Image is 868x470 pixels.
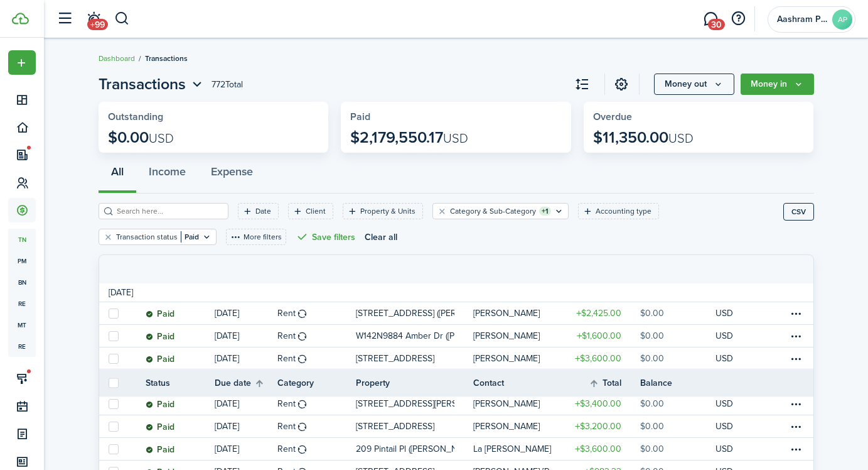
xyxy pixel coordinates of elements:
[215,347,277,369] a: [DATE]
[640,438,715,460] a: $0.00
[8,271,36,293] a: bn
[473,399,540,409] table-profile-info-text: [PERSON_NAME]
[640,307,664,320] table-amount-description: $0.00
[296,229,355,245] button: Save filters
[103,232,114,242] button: Clear filter
[715,325,750,347] a: USD
[640,442,664,456] table-amount-description: $0.00
[146,347,215,369] a: Paid
[578,203,659,219] filter-tag: Open filter
[146,438,215,460] a: Paid
[654,74,734,95] button: Open menu
[640,325,715,347] a: $0.00
[114,8,130,30] button: Search
[277,347,356,369] a: Rent
[593,111,805,123] widget-stats-title: Overdue
[575,442,621,456] table-amount-title: $3,600.00
[108,129,174,146] p: $0.00
[473,376,565,390] th: Contact
[116,231,178,243] filter-tag-label: Transaction status
[277,329,296,342] table-info-title: Rent
[212,78,243,91] header-page-total: 772 Total
[715,438,750,460] a: USD
[715,329,733,342] p: USD
[146,393,215,415] a: Paid
[277,420,296,433] table-info-title: Rent
[640,329,664,342] table-amount-description: $0.00
[8,50,36,75] button: Open menu
[473,331,540,341] table-profile-info-text: [PERSON_NAME]
[356,420,434,433] p: [STREET_ADDRESS]
[473,393,565,415] a: [PERSON_NAME]
[640,393,715,415] a: $0.00
[360,205,415,217] filter-tag-label: Property & Units
[356,415,474,437] a: [STREET_ADDRESS]
[215,307,239,320] p: [DATE]
[473,422,540,432] table-profile-info-text: [PERSON_NAME]
[8,250,36,271] span: pm
[146,445,174,455] status: Paid
[596,205,651,217] filter-tag-label: Accounting type
[277,438,356,460] a: Rent
[12,13,29,25] img: TenantCloud
[198,156,265,194] button: Expense
[356,325,474,347] a: W142N9884 Amber Dr ([PERSON_NAME])
[146,325,215,347] a: Paid
[145,53,188,64] span: Transactions
[715,420,733,433] p: USD
[640,397,664,410] table-amount-description: $0.00
[8,229,36,250] a: tn
[565,302,640,324] a: $2,425.00
[432,203,569,219] filter-tag: Open filter
[356,393,474,415] a: [STREET_ADDRESS][PERSON_NAME]
[277,415,356,437] a: Rent
[114,205,224,217] input: Search here...
[741,74,814,95] button: Money in
[238,203,279,219] filter-tag: Open filter
[715,442,733,456] p: USD
[277,397,296,410] table-info-title: Rent
[356,302,474,324] a: [STREET_ADDRESS] ([PERSON_NAME])
[356,307,455,320] p: [STREET_ADDRESS] ([PERSON_NAME])
[215,325,277,347] a: [DATE]
[99,73,205,96] accounting-header-page-nav: Transactions
[715,307,733,320] p: USD
[215,438,277,460] a: [DATE]
[8,336,36,357] a: re
[146,354,174,364] status: Paid
[443,129,468,148] span: USD
[215,442,239,456] p: [DATE]
[288,203,333,219] filter-tag: Open filter
[255,205,271,217] filter-tag-label: Date
[215,352,239,365] p: [DATE]
[783,203,814,221] button: CSV
[593,129,694,146] p: $11,350.00
[565,438,640,460] a: $3,600.00
[8,314,36,336] a: mt
[215,375,277,390] th: Sort
[343,203,423,219] filter-tag: Open filter
[575,397,621,410] table-amount-title: $3,400.00
[473,438,565,460] a: La [PERSON_NAME]
[277,352,296,365] table-info-title: Rent
[215,393,277,415] a: [DATE]
[640,302,715,324] a: $0.00
[640,376,715,390] th: Balance
[149,129,174,148] span: USD
[565,415,640,437] a: $3,200.00
[277,442,296,456] table-info-title: Rent
[215,397,239,410] p: [DATE]
[640,415,715,437] a: $0.00
[589,375,640,390] th: Sort
[306,205,326,217] filter-tag-label: Client
[277,376,356,390] th: Category
[777,15,827,24] span: Aashram Property Management
[832,9,852,30] avatar-text: AP
[699,3,722,35] a: Messaging
[226,229,286,245] button: More filters
[146,422,174,432] status: Paid
[715,352,733,365] p: USD
[356,329,455,342] p: W142N9884 Amber Dr ([PERSON_NAME])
